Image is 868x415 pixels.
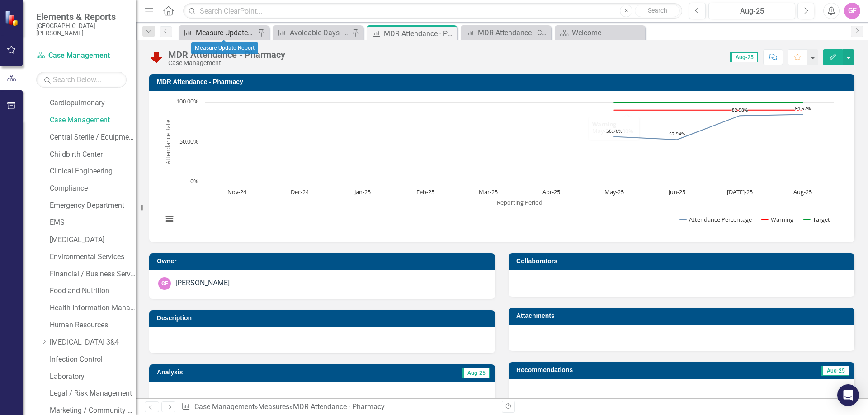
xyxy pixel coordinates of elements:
a: MDR Attendance - Case Management [463,27,549,38]
input: Search Below... [36,72,127,88]
a: Measure Update Report [181,27,255,38]
div: Measure Update Report [196,27,255,38]
button: Aug-25 [708,3,795,19]
a: Environmental Services [50,252,136,262]
a: Case Management [50,115,136,126]
a: Laboratory [50,372,136,382]
text: [DATE]-25 [727,188,753,196]
span: Aug-25 [730,52,758,62]
small: [GEOGRAPHIC_DATA][PERSON_NAME] [36,22,127,37]
button: View chart menu, Chart [163,213,176,225]
div: GF [158,277,171,290]
img: ClearPoint Strategy [5,10,20,26]
a: [MEDICAL_DATA] [50,235,136,245]
button: Search [635,5,680,17]
h3: Recommendations [516,367,738,373]
text: 56.76% [606,128,622,134]
h3: Description [157,315,491,322]
text: Nov-24 [227,188,247,196]
span: Search [648,7,667,14]
a: Avoidable Days - External [275,27,349,38]
div: [PERSON_NAME] [175,278,230,289]
div: Open Intercom Messenger [837,384,859,406]
div: Aug-25 [712,6,792,17]
text: May-25 [604,188,624,196]
div: MDR Attendance - Pharmacy [384,28,455,39]
text: Attendance Rate [164,120,172,164]
text: Aug-25 [793,188,812,196]
button: GF [844,3,860,19]
a: Legal / Risk Management [50,388,136,399]
a: Financial / Business Services [50,269,136,280]
a: Compliance [50,183,136,194]
g: Target, line 3 of 3 with 10 data points. [237,100,805,104]
span: Aug-25 [821,366,849,376]
span: Elements & Reports [36,11,127,22]
a: Clinical Engineering [50,166,136,177]
text: Apr-25 [542,188,560,196]
h3: Owner [157,258,491,265]
text: Feb-25 [416,188,434,196]
a: Case Management [36,51,127,61]
button: Show Target [804,215,830,224]
text: Jun-25 [668,188,685,196]
a: [MEDICAL_DATA] 3&4 [50,337,136,348]
a: Infection Control [50,354,136,365]
a: Case Management [194,402,255,411]
a: Emergency Department [50,201,136,211]
text: 52.94% [669,131,685,137]
a: Human Resources [50,320,136,331]
h3: Analysis [157,369,316,376]
a: Measures [258,402,289,411]
span: Aug-25 [462,368,490,378]
div: Avoidable Days - External [290,27,349,38]
text: Reporting Period [497,198,542,206]
h3: Attachments [516,312,850,319]
div: Measure Update Report [191,42,258,54]
h3: Collaborators [516,258,850,265]
text: Mar-25 [479,188,498,196]
button: Show Attendance Percentage [680,215,752,224]
a: Food and Nutrition [50,286,136,296]
text: 82.98% [732,107,748,113]
div: Chart. Highcharts interactive chart. [158,98,845,233]
div: Welcome [572,27,643,38]
div: MDR Attendance - Case Management [478,27,549,38]
button: Show Warning [762,215,794,224]
text: Jan-25 [354,188,371,196]
text: 100.00% [176,97,198,105]
a: Health Information Management [50,303,136,313]
a: Welcome [557,27,643,38]
h3: MDR Attendance - Pharmacy [157,79,850,85]
div: » » [181,402,495,412]
text: 84.52% [795,105,811,112]
div: Case Management [168,60,285,66]
div: MDR Attendance - Pharmacy [293,402,385,411]
text: 50.00% [179,137,198,145]
a: Central Sterile / Equipment Distribution [50,132,136,143]
text: Dec-24 [291,188,309,196]
img: Below Plan [149,50,164,65]
text: 0% [190,177,198,185]
a: Cardiopulmonary [50,98,136,108]
input: Search ClearPoint... [183,3,682,19]
svg: Interactive chart [158,98,839,233]
a: EMS [50,218,136,228]
div: MDR Attendance - Pharmacy [168,50,285,60]
a: Childbirth Center [50,149,136,160]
